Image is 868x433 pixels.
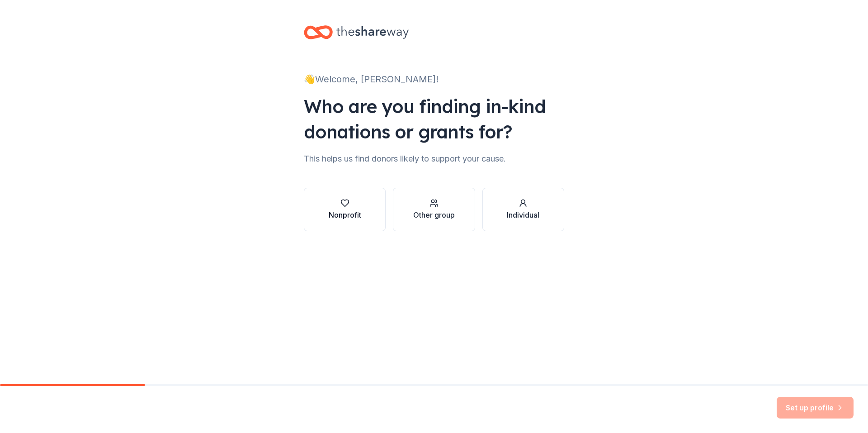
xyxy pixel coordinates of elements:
[329,209,361,220] div: Nonprofit
[413,209,455,220] div: Other group
[507,209,539,220] div: Individual
[304,72,564,86] div: 👋 Welcome, [PERSON_NAME]!
[304,152,564,166] div: This helps us find donors likely to support your cause.
[304,188,386,231] button: Nonprofit
[482,188,564,231] button: Individual
[393,188,475,231] button: Other group
[304,94,564,144] div: Who are you finding in-kind donations or grants for?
